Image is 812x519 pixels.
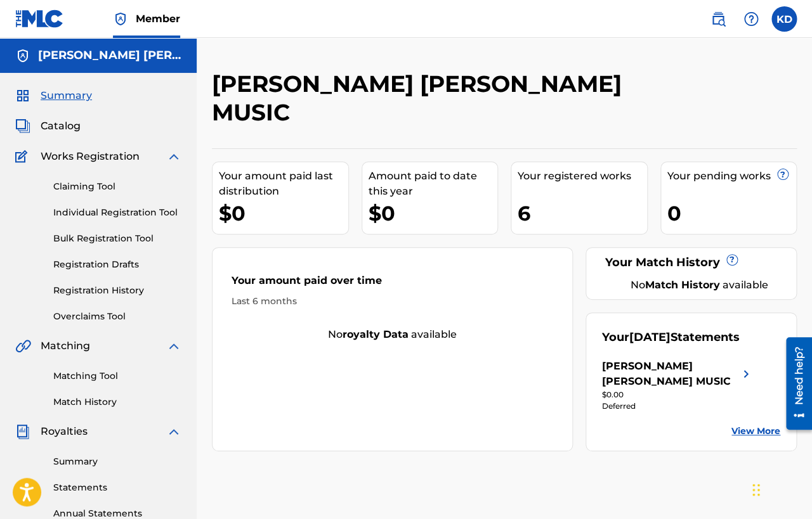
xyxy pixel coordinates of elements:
img: Matching [15,338,31,354]
div: Your registered works [518,169,647,184]
strong: Match History [645,279,719,291]
div: User Menu [771,6,797,32]
a: Individual Registration Tool [53,206,181,219]
h5: KELLEY NICOLE DUGAN MUSIC [38,48,181,63]
img: help [743,11,759,27]
a: SummarySummary [15,88,92,103]
div: Your Match History [602,254,780,271]
div: 0 [667,199,797,227]
div: Your pending works [667,169,797,184]
span: Royalties [41,424,88,439]
img: Works Registration [15,149,32,164]
div: [PERSON_NAME] [PERSON_NAME] MUSIC [602,359,738,389]
iframe: Resource Center [776,331,812,436]
a: Overclaims Tool [53,310,181,323]
span: Member [136,11,180,26]
img: Royalties [15,424,30,439]
div: No available [213,327,572,342]
a: Matching Tool [53,369,181,383]
span: ? [778,169,788,179]
span: Catalog [41,119,81,134]
img: Catalog [15,119,30,134]
div: $0 [369,199,498,227]
a: Claiming Tool [53,180,181,193]
div: 6 [518,199,647,227]
img: expand [166,338,181,354]
img: Top Rightsholder [113,11,128,27]
img: MLC Logo [15,10,64,28]
span: [DATE] [629,330,671,344]
div: Amount paid to date this year [369,169,498,199]
div: Last 6 months [232,295,553,308]
img: right chevron icon [738,359,754,389]
a: Match History [53,395,181,409]
img: search [710,11,726,27]
a: CatalogCatalog [15,119,81,134]
img: expand [166,424,181,439]
img: expand [166,149,181,164]
div: $0.00 [602,389,754,400]
a: View More [731,425,780,438]
div: $0 [219,199,348,227]
span: Summary [41,88,92,103]
div: Your amount paid last distribution [219,169,348,199]
div: No available [618,278,780,293]
div: Your amount paid over time [232,273,553,295]
a: Registration Drafts [53,258,181,271]
a: Public Search [705,6,731,32]
strong: royalty data [343,328,409,340]
a: Bulk Registration Tool [53,232,181,245]
a: Summary [53,455,181,468]
div: Your Statements [602,329,740,346]
div: Help [738,6,764,32]
div: Deferred [602,400,754,412]
img: Accounts [15,48,30,63]
span: ? [727,255,737,265]
a: Registration History [53,284,181,297]
img: Summary [15,88,30,103]
a: [PERSON_NAME] [PERSON_NAME] MUSICright chevron icon$0.00Deferred [602,359,754,412]
span: Matching [41,338,90,354]
iframe: Chat Widget [749,458,812,519]
a: Statements [53,481,181,494]
span: Works Registration [41,149,140,164]
h2: [PERSON_NAME] [PERSON_NAME] MUSIC [212,70,662,127]
div: Drag [752,471,760,509]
